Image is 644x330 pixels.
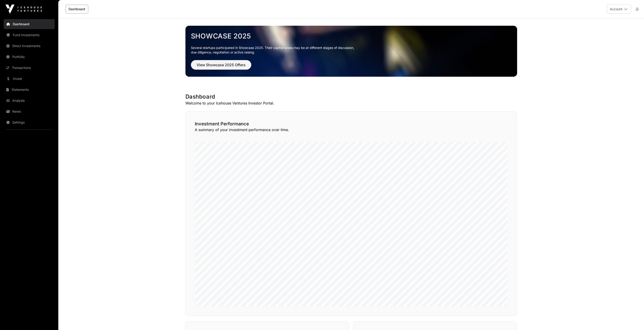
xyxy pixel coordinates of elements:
img: Showcase 2025 [185,26,517,77]
a: Showcase 2025 [191,32,512,40]
span: View Showcase 2025 Offers [197,62,246,68]
a: Dashboard [66,5,88,13]
a: Settings [4,117,55,127]
p: A summary of your investment performance over time. [195,127,508,132]
a: Dashboard [4,19,55,29]
a: Transactions [4,63,55,73]
p: Welcome to your Icehouse Ventures Investor Portal. [185,100,517,106]
p: Several startups participated in Showcase 2025. Their capital raises may be at different stages o... [191,46,512,55]
button: Account [607,5,631,14]
a: View Showcase 2025 Offers [191,65,251,69]
a: Direct Investments [4,41,55,51]
h1: Dashboard [185,93,517,100]
a: News [4,107,55,117]
iframe: Chat Widget [621,308,644,330]
button: View Showcase 2025 Offers [191,60,251,70]
a: Analysis [4,96,55,106]
h2: Investment Performance [195,121,508,127]
a: Fund Investments [4,30,55,40]
img: Icehouse Ventures Logo [5,5,42,14]
a: Invest [4,74,55,84]
a: Statements [4,85,55,95]
a: Portfolio [4,52,55,62]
